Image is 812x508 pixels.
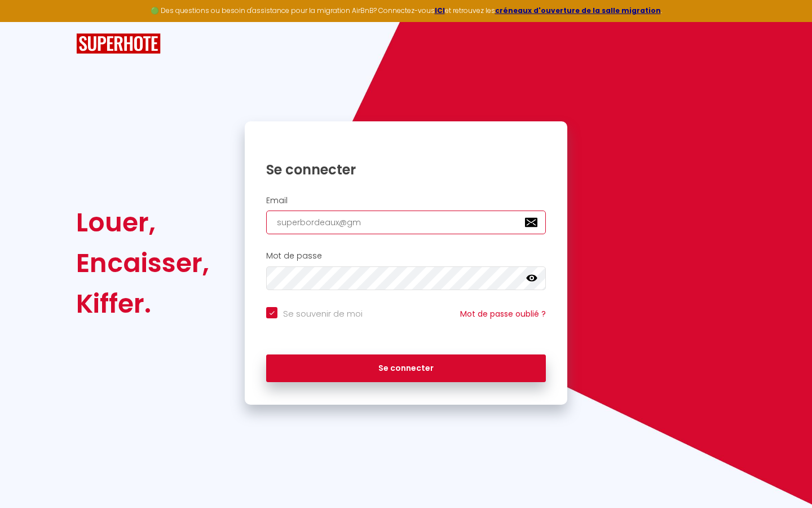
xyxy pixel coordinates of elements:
[76,243,209,283] div: Encaisser,
[266,211,546,234] input: Ton Email
[266,354,546,383] button: Se connecter
[266,251,546,261] h2: Mot de passe
[266,161,546,178] h1: Se connecter
[495,6,661,15] a: créneaux d'ouverture de la salle migration
[9,5,43,38] button: Ouvrir le widget de chat LiveChat
[76,202,209,243] div: Louer,
[435,6,445,15] a: ICI
[460,308,546,319] a: Mot de passe oublié ?
[76,33,161,54] img: SuperHote logo
[76,283,209,324] div: Kiffer.
[266,196,546,205] h2: Email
